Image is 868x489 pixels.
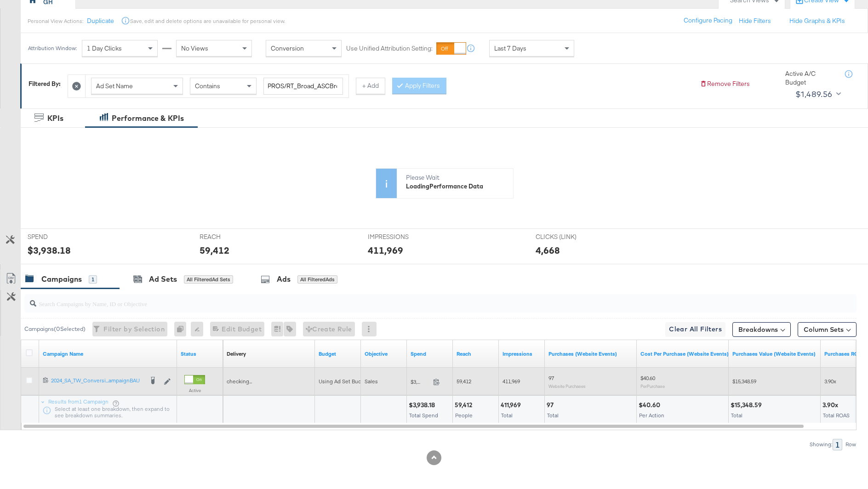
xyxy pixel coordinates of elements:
[181,350,219,358] a: Shows the current state of your Ad Campaign.
[457,350,495,358] a: The number of people your ad was served to.
[41,274,82,284] div: Campaigns
[833,439,842,450] div: 1
[51,377,143,386] a: 2024_SA_TW_Conversi...ampaignBAU
[89,275,97,284] div: 1
[639,401,663,409] div: $40.60
[184,387,205,393] label: Active
[411,350,449,358] a: The total amount spent to date.
[732,378,756,385] span: $15,348.59
[547,401,556,409] div: 97
[503,378,520,385] span: 411,969
[149,274,177,284] div: Ad Sets
[640,383,665,389] sub: Per Purchase
[181,44,208,52] span: No Views
[96,82,133,90] span: Ad Set Name
[455,412,473,419] span: People
[24,325,86,333] div: Campaigns ( 0 Selected)
[112,113,184,124] div: Performance & KPIs
[227,350,246,358] a: Reflects the ability of your Ad Campaign to achieve delivery based on ad states, schedule and bud...
[669,324,722,335] span: Clear All Filters
[455,401,475,409] div: 59,412
[822,401,841,409] div: 3.90x
[365,378,378,385] span: Sales
[792,87,843,102] button: $1,489.56
[174,322,191,336] div: 0
[639,412,664,419] span: Per Action
[319,350,357,358] a: The maximum amount you're willing to spend on your ads, on average each day or over the lifetime ...
[346,44,433,53] label: Use Unified Attribution Setting:
[548,375,554,381] span: 97
[809,441,833,448] div: Showing:
[87,17,114,25] button: Duplicate
[28,17,83,25] div: Personal View Actions:
[494,44,526,52] span: Last 7 Days
[798,322,857,337] button: Column Sets
[365,350,403,358] a: Your campaign's objective.
[411,378,429,385] span: $3,938.18
[28,45,77,51] div: Attribution Window:
[823,412,850,419] span: Total ROAS
[640,375,655,381] span: $40.60
[184,275,233,284] div: All Filtered Ad Sets
[824,378,836,385] span: 3.90x
[227,378,252,385] span: checking...
[36,291,780,309] input: Search Campaigns by Name, ID or Objective
[47,113,63,124] div: KPIs
[501,412,513,419] span: Total
[130,17,285,25] div: Save, edit and delete options are unavailable for personal view.
[789,17,845,25] button: Hide Graphs & KPIs
[640,350,729,358] a: The average cost for each purchase tracked by your Custom Audience pixel on your website after pe...
[732,322,791,337] button: Breakdowns
[271,44,304,52] span: Conversion
[739,17,771,25] button: Hide Filters
[548,350,633,358] a: The number of times a purchase was made tracked by your Custom Audience pixel on your website aft...
[29,80,61,88] div: Filtered By:
[87,44,122,52] span: 1 Day Clicks
[501,401,524,409] div: 411,969
[548,383,586,389] sub: Website Purchases
[732,350,817,358] a: The total value of the purchase actions tracked by your Custom Audience pixel on your website aft...
[731,412,742,419] span: Total
[547,412,559,419] span: Total
[195,82,220,90] span: Contains
[503,350,541,358] a: The number of times your ad was served. On mobile apps an ad is counted as served the first time ...
[409,412,438,419] span: Total Spend
[51,377,143,384] div: 2024_SA_TW_Conversi...ampaignBAU
[665,322,725,337] button: Clear All Filters
[227,350,246,358] div: Delivery
[731,401,765,409] div: $15,348.59
[785,69,836,86] div: Active A/C Budget
[795,87,833,101] div: $1,489.56
[277,274,291,284] div: Ads
[319,378,370,385] div: Using Ad Set Budget
[700,80,750,88] button: Remove Filters
[356,78,385,94] button: + Add
[409,401,438,409] div: $3,938.18
[43,350,173,358] a: Your campaign name.
[677,12,739,29] button: Configure Pacing
[297,275,337,284] div: All Filtered Ads
[263,78,343,95] input: Enter a search term
[457,378,471,385] span: 59,412
[845,441,857,448] div: Row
